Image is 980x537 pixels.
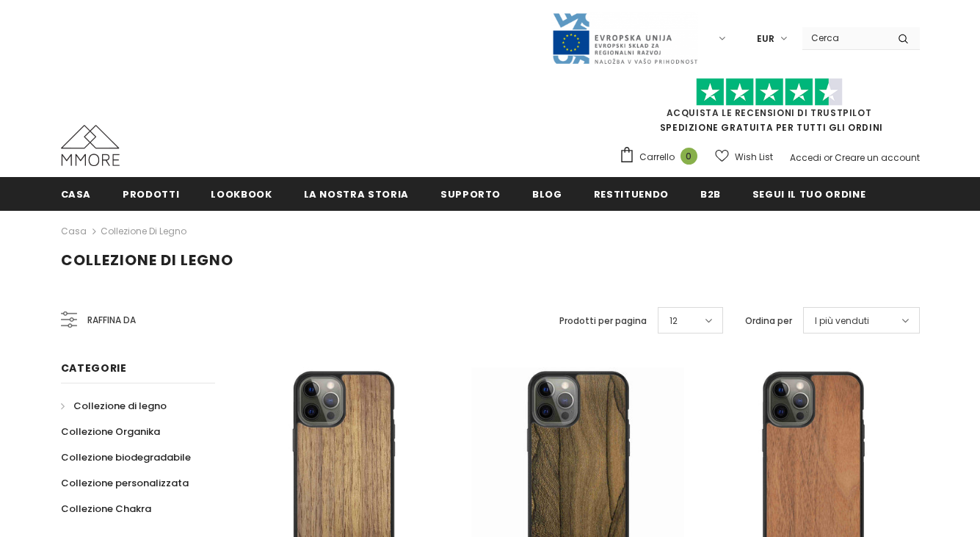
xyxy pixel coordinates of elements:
a: Acquista le recensioni di TrustPilot [667,107,872,119]
a: Restituendo [594,177,669,210]
a: supporto [440,177,501,210]
span: Collezione personalizzata [61,476,189,490]
a: Segui il tuo ordine [752,177,865,210]
span: Wish List [735,150,773,165]
span: Collezione di legno [73,399,167,413]
input: Search Site [802,27,887,48]
img: Fidati di Pilot Stars [696,78,843,107]
span: Raffina da [87,312,136,328]
a: Prodotti [123,177,179,210]
span: Restituendo [594,187,669,201]
span: Prodotti [123,187,179,201]
span: supporto [440,187,501,201]
a: Blog [532,177,562,210]
a: Lookbook [211,177,272,210]
a: Collezione biodegradabile [61,444,191,470]
a: Casa [61,223,87,240]
span: Blog [532,187,562,201]
a: Javni Razpis [551,32,698,44]
a: Carrello 0 [619,146,705,168]
span: Segui il tuo ordine [752,187,865,201]
a: Collezione di legno [61,393,167,419]
span: B2B [700,187,721,201]
span: Collezione Organika [61,425,160,439]
span: Collezione di legno [61,250,233,270]
a: Collezione Organika [61,419,160,444]
label: Prodotti per pagina [559,314,647,328]
span: Carrello [639,150,675,165]
span: Casa [61,187,92,201]
img: Casi MMORE [61,125,120,166]
span: Collezione Chakra [61,502,151,516]
span: 12 [669,314,678,328]
a: Wish List [715,144,773,170]
span: Categorie [61,361,127,375]
span: Collezione biodegradabile [61,450,191,464]
span: or [824,151,832,164]
span: La nostra storia [304,187,409,201]
a: Collezione di legno [101,225,186,237]
a: Creare un account [835,151,920,164]
a: Casa [61,177,92,210]
a: Collezione Chakra [61,496,151,522]
a: Accedi [790,151,821,164]
a: B2B [700,177,721,210]
span: I più venduti [815,314,869,328]
span: Lookbook [211,187,272,201]
img: Javni Razpis [551,12,698,65]
a: Collezione personalizzata [61,470,189,496]
span: EUR [757,32,774,46]
label: Ordina per [745,314,792,328]
a: La nostra storia [304,177,409,210]
span: SPEDIZIONE GRATUITA PER TUTTI GLI ORDINI [619,84,920,134]
span: 0 [680,148,697,165]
